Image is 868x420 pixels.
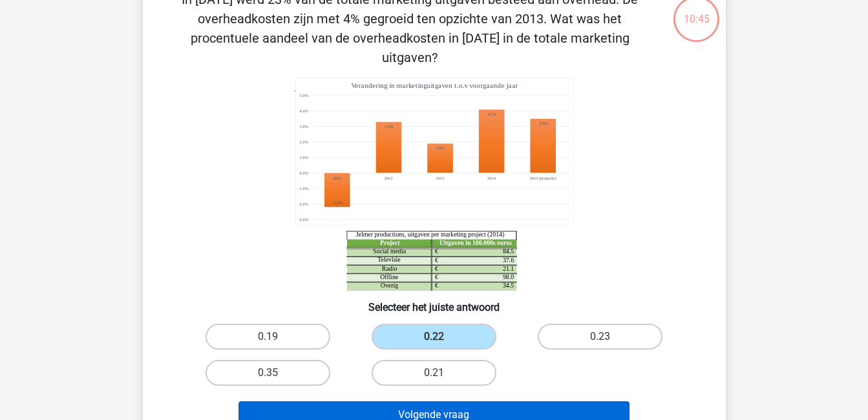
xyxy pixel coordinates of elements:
tspan: € [434,265,438,272]
tspan: -2.0% [298,202,308,206]
tspan: Offline [380,273,399,280]
tspan: Overig [380,282,397,289]
tspan: Verandering in marketinguitgaven t.o.v voorgaande jaar [351,81,518,89]
tspan: Televisie [377,257,401,264]
tspan: Uitgaven in 100.000s euros [439,239,512,246]
tspan: € [434,282,438,289]
label: 0.35 [206,360,330,386]
tspan: 4.0% [299,109,308,113]
tspan: 5.0% [299,93,308,98]
tspan: 3.3% [385,124,393,129]
tspan: -3.0% [298,217,308,222]
tspan: € [434,273,438,280]
tspan: € [434,257,438,264]
label: 0.21 [372,360,496,386]
tspan: -1.0% [298,186,308,191]
tspan: 3.0% [299,124,308,129]
tspan: 1.0% [299,155,308,160]
tspan: 20112012201320142015 (projectie) [333,176,556,181]
tspan: 21.1 [502,265,513,272]
label: 0.22 [372,324,496,350]
tspan: € [434,248,438,255]
tspan: 2.0% [299,140,308,144]
label: 0.23 [538,324,662,350]
tspan: -2.2% [332,200,342,205]
tspan: 4.1% [487,112,496,116]
tspan: 0.0% [299,171,308,175]
tspan: 37.6 [502,257,513,264]
tspan: Project [380,239,400,246]
tspan: Jelmer productions, uitgaven per marketing project (2014) [355,231,504,238]
tspan: 3.5% [538,121,547,125]
tspan: 1.9% [436,146,444,151]
tspan: Radio [381,265,397,272]
h6: Selecteer het juiste antwoord [164,291,705,313]
tspan: 34.5 [502,282,513,289]
tspan: 98.0 [502,273,513,280]
tspan: 84.5 [502,248,513,255]
tspan: Social media [373,248,407,255]
label: 0.19 [206,324,330,350]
